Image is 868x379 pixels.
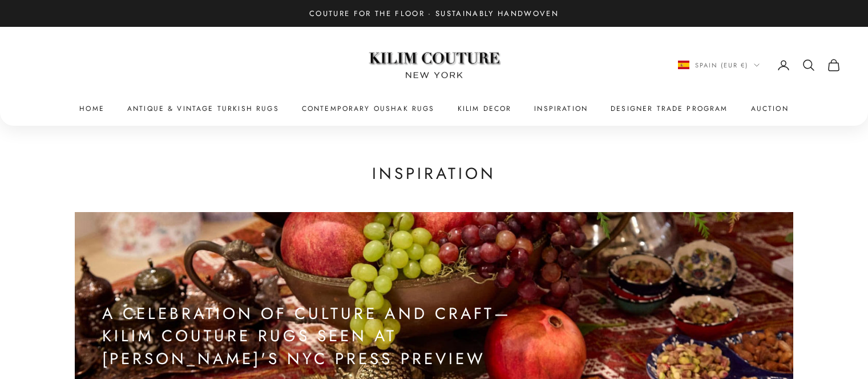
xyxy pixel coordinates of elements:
[372,162,496,185] h1: Inspiration
[127,103,279,114] a: Antique & Vintage Turkish Rugs
[678,58,841,72] nav: Secondary navigation
[79,103,104,114] a: Home
[678,60,760,70] button: Change country or currency
[751,103,789,114] a: Auction
[27,103,841,114] nav: Primary navigation
[309,7,559,19] p: Couture for the Floor · Sustainably Handwoven
[458,103,512,114] summary: Kilim Decor
[695,60,748,70] span: Spain (EUR €)
[534,103,588,114] a: Inspiration
[302,103,435,114] a: Contemporary Oushak Rugs
[611,103,728,114] a: Designer Trade Program
[102,302,540,370] h2: A Celebration of Culture and Craft—Kilim Couture Rugs Seen at [PERSON_NAME]'s NYC Press Preview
